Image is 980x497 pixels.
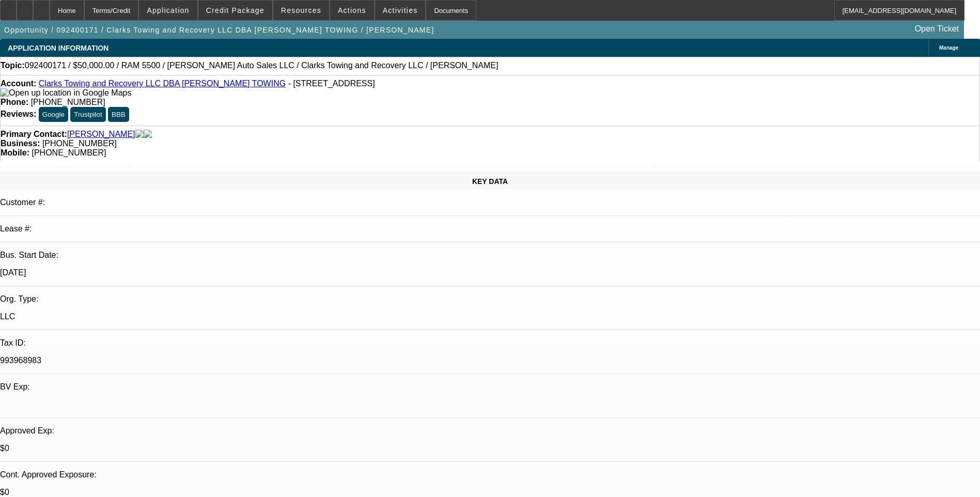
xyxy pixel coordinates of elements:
a: [PERSON_NAME] [67,130,135,139]
span: APPLICATION INFORMATION [8,44,108,52]
button: Application [139,1,197,20]
strong: Business: [1,139,40,148]
strong: Account: [1,79,36,88]
span: 092400171 / $50,000.00 / RAM 5500 / [PERSON_NAME] Auto Sales LLC / Clarks Towing and Recovery LLC... [25,61,499,70]
span: Actions [338,6,366,14]
a: Clarks Towing and Recovery LLC DBA [PERSON_NAME] TOWING [39,79,286,88]
button: Activities [375,1,426,20]
strong: Reviews: [1,110,36,118]
span: Activities [383,6,418,14]
strong: Topic: [1,61,25,70]
span: [PHONE_NUMBER] [32,148,106,157]
button: Actions [330,1,374,20]
span: Resources [281,6,321,14]
strong: Phone: [1,98,28,106]
img: linkedin-icon.png [144,130,152,139]
span: Manage [939,45,958,51]
button: BBB [108,107,129,122]
span: [PHONE_NUMBER] [31,98,105,106]
img: Open up location in Google Maps [1,88,131,98]
button: Resources [273,1,329,20]
button: Credit Package [198,1,272,20]
span: Application [147,6,189,14]
img: facebook-icon.png [135,130,144,139]
span: KEY DATA [472,177,508,185]
a: View Google Maps [1,88,131,97]
span: Credit Package [206,6,265,14]
strong: Primary Contact: [1,130,67,139]
button: Trustpilot [70,107,105,122]
button: Google [39,107,68,122]
span: [PHONE_NUMBER] [42,139,117,148]
strong: Mobile: [1,148,29,157]
span: Opportunity / 092400171 / Clarks Towing and Recovery LLC DBA [PERSON_NAME] TOWING / [PERSON_NAME] [4,26,434,34]
span: - [STREET_ADDRESS] [288,79,375,88]
a: Open Ticket [911,20,963,38]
